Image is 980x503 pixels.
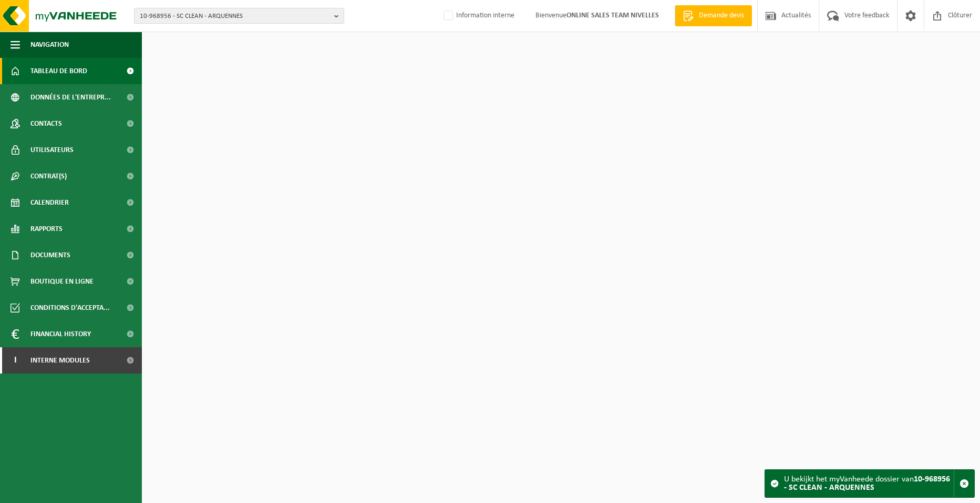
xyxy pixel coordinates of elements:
span: I [11,347,20,374]
button: 10-968956 - SC CLEAN - ARQUENNES [134,8,344,24]
span: Contrat(s) [30,163,67,189]
strong: ONLINE SALES TEAM NIVELLES [566,12,659,19]
span: Documents [30,242,70,268]
div: U bekijkt het myVanheede dossier van [784,470,954,497]
span: Financial History [30,321,91,347]
strong: 10-968956 - SC CLEAN - ARQUENNES [784,475,950,492]
label: Information interne [441,8,514,24]
span: Demande devis [696,11,747,21]
span: Rapports [30,216,63,242]
span: 10-968956 - SC CLEAN - ARQUENNES [140,8,330,24]
span: Boutique en ligne [30,268,94,295]
span: Utilisateurs [30,137,74,163]
span: Conditions d'accepta... [30,295,110,321]
span: Interne modules [30,347,90,374]
a: Demande devis [675,5,752,26]
span: Calendrier [30,189,69,216]
span: Contacts [30,110,62,137]
span: Tableau de bord [30,58,87,84]
span: Données de l'entrepr... [30,84,111,110]
span: Navigation [30,32,69,58]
